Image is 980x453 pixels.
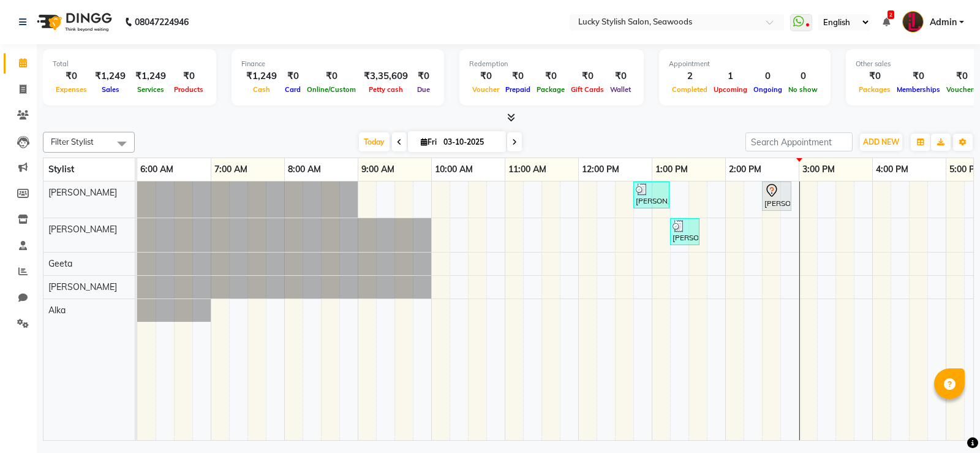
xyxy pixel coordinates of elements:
span: Today [359,132,390,151]
button: ADD NEW [860,134,902,151]
span: Vouchers [943,85,980,94]
input: 2025-10-03 [440,133,501,151]
div: ₹0 [607,69,634,83]
span: Upcoming [710,85,750,94]
b: 08047224946 [135,5,189,39]
span: Online/Custom [304,85,359,94]
span: Services [134,85,167,94]
a: 6:00 AM [137,161,176,178]
span: Due [414,85,433,94]
span: Gift Cards [568,85,607,94]
img: Admin [902,11,924,32]
div: ₹0 [856,69,894,83]
div: ₹1,249 [241,69,282,83]
div: Finance [241,59,434,69]
div: [PERSON_NAME], TK01, 02:30 PM-02:55 PM, Wash & plain dry -upto midback ( [DEMOGRAPHIC_DATA]) [763,183,790,209]
span: Expenses [53,85,90,94]
a: 10:00 AM [432,161,476,178]
a: 8:00 AM [285,161,324,178]
div: ₹1,249 [130,69,171,83]
div: ₹0 [413,69,434,83]
span: Sales [99,85,123,94]
span: Geeta [48,258,72,269]
div: ₹1,249 [90,69,130,83]
div: Redemption [469,59,634,69]
span: Petty cash [366,85,406,94]
iframe: chat widget [929,404,968,441]
div: [PERSON_NAME] ., TK02, 12:45 PM-01:15 PM, Wash & Blow Dry - Upto Waist ([DEMOGRAPHIC_DATA]) [635,183,668,207]
a: 11:00 AM [505,161,549,178]
div: ₹0 [533,69,568,83]
span: [PERSON_NAME] [48,281,117,292]
a: 7:00 AM [211,161,251,178]
div: ₹3,35,609 [359,69,413,83]
span: Packages [856,85,894,94]
div: ₹0 [943,69,980,83]
input: Search Appointment [745,132,853,151]
a: 2:00 PM [726,161,764,178]
span: Fri [418,137,440,147]
span: No show [785,85,821,94]
span: Completed [669,85,710,94]
div: 0 [785,69,821,83]
span: Admin [930,16,957,29]
span: Voucher [469,85,502,94]
span: Prepaid [502,85,533,94]
div: 2 [669,69,710,83]
div: ₹0 [568,69,607,83]
a: 12:00 PM [579,161,622,178]
div: Total [53,59,206,69]
span: Ongoing [750,85,785,94]
div: ₹0 [469,69,502,83]
div: ₹0 [304,69,359,83]
a: 3:00 PM [799,161,838,178]
span: Filter Stylist [51,137,94,147]
div: ₹0 [53,69,90,83]
span: Stylist [48,164,74,175]
span: [PERSON_NAME] [48,187,117,198]
img: logo [31,5,115,39]
div: ₹0 [502,69,533,83]
span: [PERSON_NAME] [48,224,117,235]
a: 2 [883,17,890,28]
div: Appointment [669,59,821,69]
span: ADD NEW [863,137,899,147]
span: Package [533,85,568,94]
a: 4:00 PM [873,161,911,178]
div: 0 [750,69,785,83]
span: 2 [888,10,894,19]
a: 9:00 AM [358,161,398,178]
div: ₹0 [894,69,943,83]
span: Wallet [607,85,634,94]
span: Products [171,85,206,94]
div: [PERSON_NAME] ., TK02, 01:15 PM-01:40 PM, Gel Polish [671,220,698,243]
div: 1 [710,69,750,83]
div: ₹0 [171,69,206,83]
span: Card [282,85,304,94]
span: Alka [48,305,66,316]
span: Cash [250,85,273,94]
a: 1:00 PM [652,161,691,178]
div: ₹0 [282,69,304,83]
span: Memberships [894,85,943,94]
